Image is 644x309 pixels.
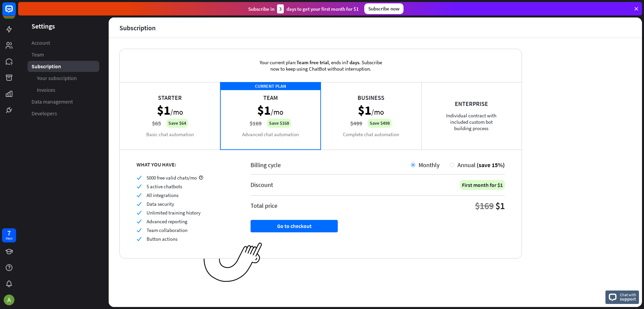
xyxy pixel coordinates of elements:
div: Discount [251,181,273,189]
span: Account [32,39,50,46]
span: Team free trial [297,59,329,66]
div: Total price [251,202,277,209]
div: $169 [475,200,494,212]
i: check [137,175,142,180]
i: check [137,184,142,189]
span: 5000 free valid chats/mo [147,175,197,181]
span: All integrations [147,192,178,198]
div: WHAT YOU HAVE: [137,161,234,168]
div: Subscription [119,24,156,32]
span: Data management [32,98,73,105]
div: Subscribe in days to get your first month for $1 [248,4,359,13]
span: Developers [32,110,57,117]
span: 7 days [346,59,359,66]
div: 3 [277,4,284,13]
i: check [137,210,142,215]
span: support [620,296,636,302]
a: Team [28,49,99,60]
i: check [137,228,142,233]
a: Data management [28,96,99,107]
span: Button actions [147,236,177,242]
span: Monthly [419,161,439,169]
span: Advanced reporting [147,218,187,225]
button: Go to checkout [251,220,338,232]
div: First month for $1 [460,180,505,190]
div: Subscribe now [364,3,404,14]
button: Open LiveChat chat widget [5,3,25,23]
span: Team [32,51,44,58]
i: check [137,201,142,206]
span: (save 15%) [477,161,505,169]
span: Unlimited training history [147,209,201,216]
a: Developers [28,108,99,119]
div: Billing cycle [251,161,411,169]
span: Chat with [620,292,636,298]
div: $1 [495,200,505,212]
i: check [137,236,142,241]
div: 7 [7,230,11,236]
span: Annual [458,161,476,169]
a: Account [28,37,99,48]
i: check [137,219,142,224]
div: Your current plan: , ends in . Subscribe now to keep using ChatBot without interruption. [249,49,393,82]
span: Team collaboration [147,227,187,233]
span: Your subscription [37,75,77,82]
span: Data security [147,201,174,207]
a: Invoices [28,84,99,95]
div: days [6,236,12,241]
img: ec979a0a656117aaf919.png [204,242,262,282]
span: Invoices [37,86,55,93]
a: Your subscription [28,73,99,84]
header: Settings [18,22,109,31]
a: 7 days [2,228,16,242]
i: check [137,193,142,198]
span: 5 active chatbots [147,183,182,190]
span: Subscription [32,63,61,70]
